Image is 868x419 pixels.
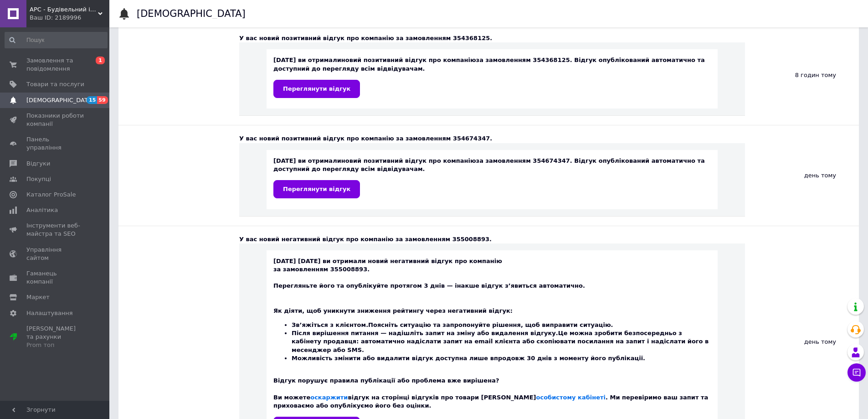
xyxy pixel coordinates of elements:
[273,299,711,410] div: Як діяти, щоб уникнути зниження рейтингу через негативний відгук: Відгук порушує правила публікац...
[26,112,84,128] span: Показники роботи компанії
[30,14,109,22] div: Ваш ID: 2189996
[283,85,350,92] span: Переглянути відгук
[273,56,711,98] div: [DATE] ви отримали за замовленням 354368125. Відгук опублікований автоматично та доступний до пер...
[239,235,745,243] div: У вас новий негативний відгук про компанію за замовленням 355008893.
[273,282,585,289] b: Перегляньте його та опублікуйте протягом 3 днів — інакше відгук з’явиться автоматично.
[292,321,711,329] li: Поясніть ситуацію та запропонуйте рішення, щоб виправити ситуацію.
[273,157,711,198] div: [DATE] ви отримали за замовленням 354674347. Відгук опублікований автоматично та доступний до пер...
[87,96,97,104] span: 15
[745,125,859,225] div: день тому
[283,186,350,192] span: Переглянути відгук
[26,325,84,350] span: [PERSON_NAME] та рахунки
[26,246,84,262] span: Управління сайтом
[97,96,108,104] span: 59
[536,394,606,401] a: особистому кабінеті
[26,80,84,88] span: Товари та послуги
[137,8,246,19] h1: [DEMOGRAPHIC_DATA]
[310,394,348,401] a: оскаржити
[26,96,94,104] span: [DEMOGRAPHIC_DATA]
[26,135,84,152] span: Панель управління
[26,206,58,214] span: Аналітика
[239,34,745,42] div: У вас новий позитивний відгук про компанію за замовленням 354368125.
[26,309,73,317] span: Налаштування
[26,341,84,349] div: Prom топ
[292,330,558,336] b: Після вирішення питання — надішліть запит на зміну або видалення відгуку.
[847,363,866,382] button: Чат з покупцем
[26,222,84,238] span: Інструменти веб-майстра та SEO
[26,293,50,301] span: Маркет
[26,57,84,73] span: Замовлення та повідомлення
[341,57,476,63] b: новий позитивний відгук про компанію
[341,157,476,164] b: новий позитивний відгук про компанію
[273,180,360,198] a: Переглянути відгук
[292,354,711,362] li: Можливість змінити або видалити відгук доступна лише впродовж 30 днів з моменту його публікації.
[96,57,105,64] span: 1
[26,160,50,168] span: Відгуки
[5,32,108,48] input: Пошук
[292,329,711,354] li: Це можна зробити безпосередньо з кабінету продавця: автоматично надіслати запит на email клієнта ...
[30,5,98,14] span: АРС - Будівельний інтернет-гіпермаркет
[239,134,745,143] div: У вас новий позитивний відгук про компанію за замовленням 354674347.
[26,175,51,183] span: Покупці
[292,321,368,328] b: Зв’яжіться з клієнтом.
[26,191,76,199] span: Каталог ProSale
[26,269,84,286] span: Гаманець компанії
[745,25,859,125] div: 8 годин тому
[273,80,360,98] a: Переглянути відгук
